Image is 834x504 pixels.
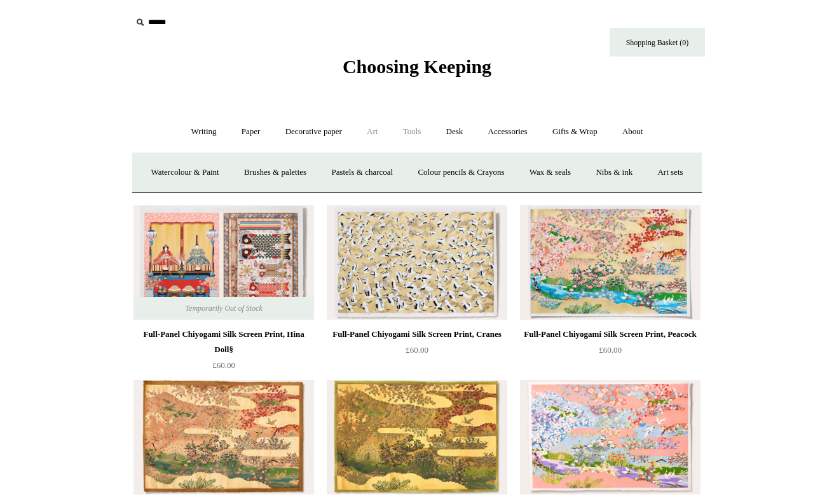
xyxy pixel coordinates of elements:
[233,156,318,189] a: Brushes & palettes
[327,380,507,494] a: Full-Panel Chiyogami Silk Screen Print, Green Peacock Full-Panel Chiyogami Silk Screen Print, Gre...
[541,115,609,149] a: Gifts & Wrap
[330,327,504,342] div: Full-Panel Chiyogami Silk Screen Print, Cranes
[435,115,475,149] a: Desk
[406,156,516,189] a: Colour pencils & Crayons
[520,380,701,494] img: Full-Panel Chiyogami Silk Screen Print, Pink Peacock
[139,156,230,189] a: Watercolour & Paint
[599,345,622,355] span: £60.00
[320,156,404,189] a: Pastels & charcoal
[137,327,311,357] div: Full-Panel Chiyogami Silk Screen Print, Hina Doll§
[523,327,697,342] div: Full-Panel Chiyogami Silk Screen Print, Peacock
[584,156,644,189] a: Nibs & ink
[520,205,701,320] img: Full-Panel Chiyogami Silk Screen Print, Peacock
[133,205,314,320] a: Full-Panel Chiyogami Silk Screen Print, Hina Doll§ Full-Panel Chiyogami Silk Screen Print, Hina D...
[646,156,694,189] a: Art sets
[212,360,235,370] span: £60.00
[327,380,507,494] img: Full-Panel Chiyogami Silk Screen Print, Green Peacock
[520,327,701,379] a: Full-Panel Chiyogami Silk Screen Print, Peacock £60.00
[343,66,491,75] a: Choosing Keeping
[518,156,582,189] a: Wax & seals
[520,380,701,494] a: Full-Panel Chiyogami Silk Screen Print, Pink Peacock Full-Panel Chiyogami Silk Screen Print, Pink...
[327,327,507,379] a: Full-Panel Chiyogami Silk Screen Print, Cranes £60.00
[180,115,228,149] a: Writing
[230,115,272,149] a: Paper
[611,115,655,149] a: About
[133,380,314,494] a: Full-Panel Chiyogami Silk Screen Print, Gold Peacock Full-Panel Chiyogami Silk Screen Print, Gold...
[133,380,314,494] img: Full-Panel Chiyogami Silk Screen Print, Gold Peacock
[274,115,353,149] a: Decorative paper
[406,345,428,355] span: £60.00
[477,115,539,149] a: Accessories
[327,205,507,320] a: Full-Panel Chiyogami Silk Screen Print, Cranes Full-Panel Chiyogami Silk Screen Print, Cranes
[343,56,491,77] span: Choosing Keeping
[133,205,314,320] img: Full-Panel Chiyogami Silk Screen Print, Hina Doll§
[327,205,507,320] img: Full-Panel Chiyogami Silk Screen Print, Cranes
[520,205,701,320] a: Full-Panel Chiyogami Silk Screen Print, Peacock Full-Panel Chiyogami Silk Screen Print, Peacock
[172,297,275,320] span: Temporarily Out of Stock
[392,115,433,149] a: Tools
[610,28,705,57] a: Shopping Basket (0)
[355,115,389,149] a: Art
[133,327,314,379] a: Full-Panel Chiyogami Silk Screen Print, Hina Doll§ £60.00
